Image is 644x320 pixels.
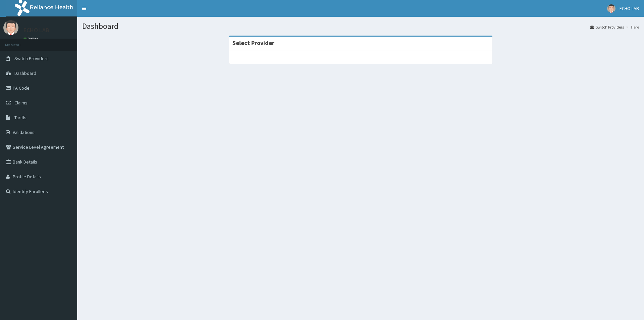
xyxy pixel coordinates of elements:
[14,70,36,76] span: Dashboard
[590,24,624,30] a: Switch Providers
[82,22,639,31] h1: Dashboard
[232,39,274,47] strong: Select Provider
[23,27,49,33] p: ECHO LAB
[14,55,49,61] span: Switch Providers
[14,100,28,106] span: Claims
[14,115,26,121] span: Tariffs
[23,37,40,41] a: Online
[620,5,639,11] span: ECHO LAB
[625,24,639,30] li: Here
[3,20,18,35] img: User Image
[607,4,615,13] img: User Image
